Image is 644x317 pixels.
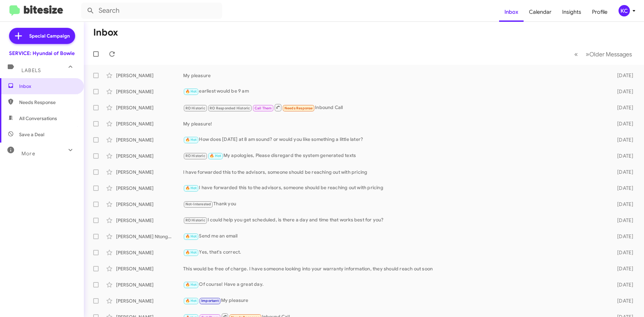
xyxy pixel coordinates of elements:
button: Next [582,47,636,61]
div: [DATE] [606,72,639,79]
span: 🔥 Hot [185,250,197,255]
div: Send me an email [183,232,606,240]
a: Calendar [524,2,557,22]
span: Needs Response [284,106,313,110]
div: [DATE] [606,169,639,175]
div: [DATE] [606,120,639,127]
div: My apologies, Please disregard the system generated texts [183,152,606,160]
span: RO Responded Historic [210,106,250,110]
button: Previous [570,47,582,61]
h1: Inbox [93,27,118,38]
div: [PERSON_NAME] [116,298,183,304]
div: I have forwarded this to the advisors, someone should be reaching out with pricing [183,184,606,192]
div: Inbound Call [183,103,606,112]
div: [PERSON_NAME] [116,217,183,224]
div: Of course! Have a great day. [183,281,606,288]
span: More [21,151,35,157]
div: KC [619,5,630,16]
div: [DATE] [606,281,639,288]
div: This would be free of charge. I have someone looking into your warranty information, they should ... [183,265,606,272]
div: [PERSON_NAME] Ntonghanwah [116,233,183,240]
a: Special Campaign [9,28,75,44]
div: [DATE] [606,249,639,256]
span: Labels [21,67,41,73]
span: 🔥 Hot [185,299,197,303]
div: [PERSON_NAME] [116,265,183,272]
span: 🔥 Hot [185,89,197,94]
div: [PERSON_NAME] [116,281,183,288]
div: [DATE] [606,153,639,159]
div: [DATE] [606,137,639,143]
span: Special Campaign [29,33,70,39]
div: I have forwarded this to the advisors, someone should be reaching out with pricing [183,169,606,175]
div: My pleasure [183,297,606,305]
a: Inbox [499,2,524,22]
div: Thank you [183,200,606,208]
span: All Conversations [19,115,57,122]
span: 🔥 Hot [185,234,197,239]
div: Yes, that's correct. [183,249,606,256]
span: 🔥 Hot [210,154,221,158]
nav: Page navigation example [571,47,636,61]
span: Not-Interested [185,202,211,206]
div: [PERSON_NAME] [116,120,183,127]
span: Important [201,299,219,303]
input: Search [81,3,222,19]
div: [PERSON_NAME] [116,72,183,79]
span: Older Messages [589,51,632,58]
span: Inbox [19,83,76,90]
div: [PERSON_NAME] [116,104,183,111]
span: Save a Deal [19,131,44,138]
a: Insights [557,2,587,22]
div: [DATE] [606,201,639,208]
span: 🔥 Hot [185,138,197,142]
span: RO Historic [185,154,205,158]
div: [PERSON_NAME] [116,201,183,208]
div: [PERSON_NAME] [116,137,183,143]
span: « [574,50,578,58]
div: [PERSON_NAME] [116,88,183,95]
div: My pleasure! [183,120,606,127]
div: [DATE] [606,233,639,240]
div: [PERSON_NAME] [116,249,183,256]
span: » [586,50,589,58]
div: [PERSON_NAME] [116,153,183,159]
div: [DATE] [606,104,639,111]
div: SERVICE: Hyundai of Bowie [9,50,75,57]
span: Call Them [255,106,272,110]
div: [PERSON_NAME] [116,169,183,175]
div: [DATE] [606,185,639,192]
button: KC [613,5,637,16]
span: Needs Response [19,99,76,106]
div: [DATE] [606,217,639,224]
span: 🔥 Hot [185,186,197,190]
a: Profile [587,2,613,22]
div: earliest would be 9 am [183,88,606,95]
span: RO Historic [185,106,205,110]
div: [DATE] [606,88,639,95]
div: [DATE] [606,265,639,272]
div: How does [DATE] at 8 am sound? or would you like something a little later? [183,136,606,144]
span: 🔥 Hot [185,282,197,287]
span: RO Historic [185,218,205,222]
div: [PERSON_NAME] [116,185,183,192]
div: I could help you get scheduled, is there a day and time that works best for you? [183,216,606,224]
div: My pleasure [183,72,606,79]
div: [DATE] [606,298,639,304]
